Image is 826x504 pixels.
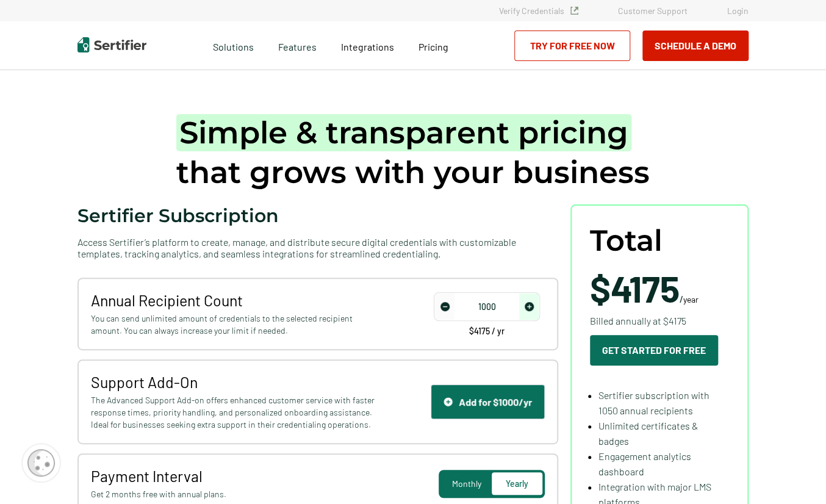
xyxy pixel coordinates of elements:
[77,37,146,52] img: Sertifier | Digital Credentialing Platform
[590,313,686,328] span: Billed annually at $4175
[418,41,448,52] span: Pricing
[590,224,663,257] span: Total
[598,450,691,477] span: Engagement analytics dashboard
[341,41,394,52] span: Integrations
[91,312,378,337] span: You can send unlimited amount of credentials to the selected recipient amount. You can always inc...
[598,420,698,447] span: Unlimited certificates & badges
[469,327,505,336] span: $4175 / yr
[91,373,378,391] span: Support Add-On
[590,335,718,365] button: Get Started For Free
[519,293,539,320] span: increase number
[91,394,378,431] span: The Advanced Support Add-on offers enhanced customer service with faster response times, priority...
[525,302,534,311] img: Increase Icon
[213,38,254,53] span: Solutions
[77,236,558,259] span: Access Sertifier’s platform to create, manage, and distribute secure digital credentials with cus...
[590,270,699,306] span: /
[27,449,55,477] img: Cookie Popup Icon
[440,302,450,311] img: Decrease Icon
[590,266,680,310] span: $4175
[176,113,650,192] h1: that grows with your business
[341,38,394,53] a: Integrations
[435,293,454,320] span: decrease number
[642,31,749,61] button: Schedule a Demo
[506,478,528,489] span: Yearly
[499,5,578,16] a: Verify Credentials
[598,389,709,416] span: Sertifier subscription with 1050 annual recipients
[444,396,532,408] div: Add for $1000/yr
[618,5,688,16] a: Customer Support
[278,38,317,53] span: Features
[91,467,378,485] span: Payment Interval
[176,114,631,151] span: Simple & transparent pricing
[77,204,279,227] span: Sertifier Subscription
[683,294,699,304] span: year
[765,445,826,504] iframe: Chat Widget
[431,384,545,419] button: Support IconAdd for $1000/yr
[570,7,578,15] img: Verified
[727,5,749,16] a: Login
[91,291,378,309] span: Annual Recipient Count
[444,397,453,406] img: Support Icon
[418,38,448,53] a: Pricing
[514,31,630,61] a: Try for Free Now
[91,488,378,500] span: Get 2 months free with annual plans.
[452,478,481,489] span: Monthly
